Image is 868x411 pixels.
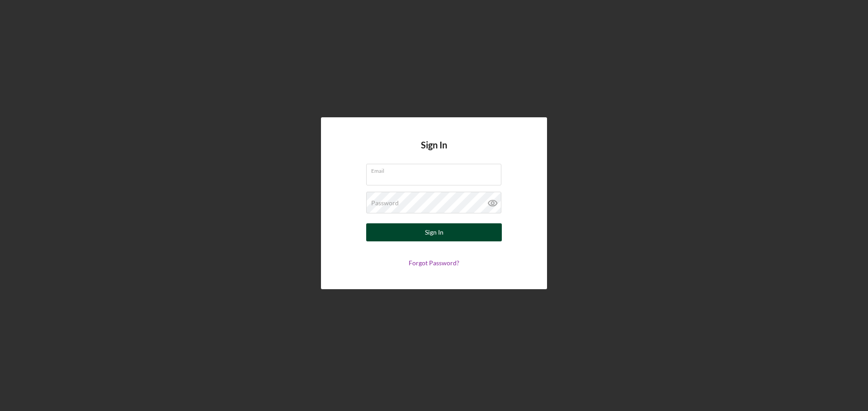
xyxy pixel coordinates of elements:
[409,259,459,267] a: Forgot Password?
[371,199,399,207] label: Password
[425,223,443,241] div: Sign In
[421,140,447,164] h4: Sign In
[366,223,502,241] button: Sign In
[371,164,501,174] label: Email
